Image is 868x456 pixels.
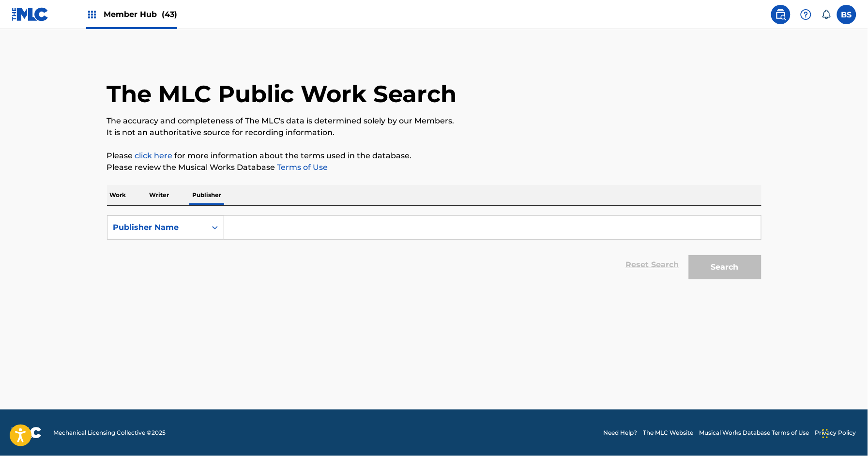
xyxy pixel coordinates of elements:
h1: The MLC Public Work Search [107,79,457,108]
a: Public Search [771,5,791,24]
p: Please review the Musical Works Database [107,162,761,173]
p: Work [107,185,129,205]
div: User Menu [837,5,856,24]
div: Help [796,5,816,24]
div: Publisher Name [113,222,200,233]
div: Notifications [822,10,831,19]
a: Musical Works Database Terms of Use [700,428,809,437]
img: search [775,9,787,20]
span: Mechanical Licensing Collective © 2025 [53,428,166,437]
form: Search Form [107,215,761,284]
a: Privacy Policy [815,428,856,437]
div: Drag [822,419,828,448]
img: Top Rightsholders [86,9,98,20]
iframe: Chat Widget [820,410,868,456]
img: logo [12,427,42,439]
a: Need Help? [604,428,638,437]
span: Member Hub [104,9,177,20]
img: MLC Logo [12,7,49,21]
img: help [800,9,812,20]
a: click here [135,151,173,160]
p: Publisher [190,185,225,205]
span: (43) [162,10,177,19]
a: The MLC Website [643,428,694,437]
p: Writer [147,185,172,205]
p: It is not an authoritative source for recording information. [107,127,761,138]
p: Please for more information about the terms used in the database. [107,150,761,162]
p: The accuracy and completeness of The MLC's data is determined solely by our Members. [107,115,761,127]
a: Terms of Use [275,163,328,172]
